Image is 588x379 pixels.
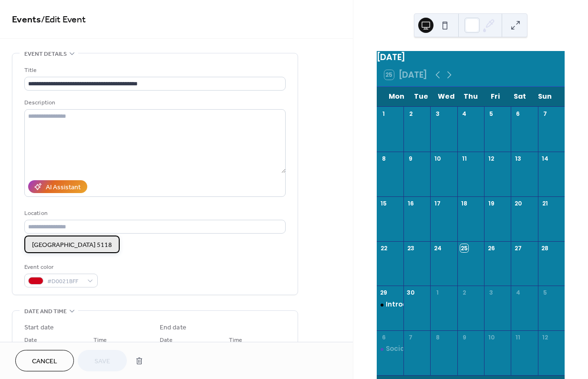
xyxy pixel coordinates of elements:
[487,199,495,207] div: 19
[433,87,458,106] div: Wed
[380,154,388,163] div: 8
[24,98,284,108] div: Description
[15,350,74,371] button: Cancel
[24,208,284,218] div: Location
[407,154,415,163] div: 9
[483,87,508,106] div: Fri
[24,323,54,333] div: Start date
[541,334,549,342] div: 12
[386,345,459,353] div: Social: Meet the Club!
[433,110,442,118] div: 3
[487,289,495,297] div: 3
[160,335,173,345] span: Date
[433,199,442,207] div: 17
[460,154,468,163] div: 11
[407,289,415,297] div: 30
[460,289,468,297] div: 2
[12,10,41,29] a: Events
[514,154,522,163] div: 13
[433,244,442,252] div: 24
[380,199,388,207] div: 15
[514,110,522,118] div: 6
[380,244,388,252] div: 22
[407,244,415,252] div: 23
[532,87,557,106] div: Sun
[32,240,112,250] span: [GEOGRAPHIC_DATA] 5118
[47,277,83,287] span: #D0021BFF
[508,87,533,106] div: Sat
[487,244,495,252] div: 26
[541,289,549,297] div: 5
[407,334,415,342] div: 7
[46,183,81,193] div: AI Assistant
[433,289,442,297] div: 1
[93,335,107,345] span: Time
[24,49,67,59] span: Event details
[460,244,468,252] div: 25
[407,110,415,118] div: 2
[160,323,186,333] div: End date
[24,262,96,272] div: Event color
[380,289,388,297] div: 29
[541,199,549,207] div: 21
[514,244,522,252] div: 27
[24,335,37,345] span: Date
[541,110,549,118] div: 7
[541,244,549,252] div: 28
[24,65,284,75] div: Title
[41,10,86,29] span: / Edit Event
[28,180,87,193] button: AI Assistant
[384,87,409,106] div: Mon
[229,335,242,345] span: Time
[380,334,388,342] div: 6
[487,154,495,163] div: 12
[514,199,522,207] div: 20
[409,87,434,106] div: Tue
[407,199,415,207] div: 16
[514,334,522,342] div: 11
[386,300,460,309] div: Introductory Meeting
[377,345,403,353] div: Social: Meet the Club!
[24,307,67,317] span: Date and time
[377,300,403,309] div: Introductory Meeting
[514,289,522,297] div: 4
[458,87,483,106] div: Thu
[380,110,388,118] div: 1
[460,199,468,207] div: 18
[541,154,549,163] div: 14
[487,110,495,118] div: 5
[460,110,468,118] div: 4
[433,154,442,163] div: 10
[460,334,468,342] div: 9
[377,51,565,63] div: [DATE]
[32,357,57,367] span: Cancel
[433,334,442,342] div: 8
[487,334,495,342] div: 10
